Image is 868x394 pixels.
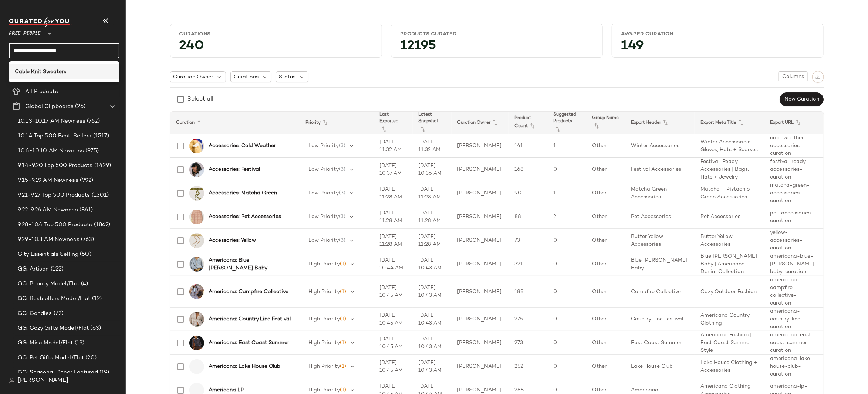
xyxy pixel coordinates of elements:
img: 105074306_004_0 [189,139,204,153]
span: (72) [52,309,64,318]
span: All Products [25,88,58,96]
span: (26) [74,102,85,111]
span: 9.22-9.26 AM Newness [18,206,78,214]
span: City Essentials Selling [18,250,78,259]
div: 149 [615,41,820,54]
th: Product Count [509,112,547,134]
span: (975) [84,147,99,155]
td: 141 [509,134,547,158]
span: Curation Owner [173,73,213,81]
td: Blue [PERSON_NAME] Baby [625,252,695,276]
span: 9.29-10.3 AM Newness [18,235,80,244]
td: 168 [509,158,547,181]
td: 273 [509,331,547,355]
th: Curation Owner [452,112,509,134]
td: [PERSON_NAME] [452,229,509,252]
span: Low Priority [309,214,339,220]
td: americana-east-coast-summer-curation [764,331,823,355]
th: Curation [170,112,300,134]
div: Avg.per Curation [621,31,814,38]
span: (12) [91,295,102,303]
td: [DATE] 11:28 AM [413,229,452,252]
b: Americana: Lake House Club [209,363,280,370]
th: Export URL [764,112,823,134]
span: High Priority [309,364,340,369]
span: 10.14 Top 500 Best-Sellers [18,132,92,140]
span: High Priority [309,340,340,346]
td: pet-accessories-curation [764,205,823,229]
span: (50) [78,250,91,259]
span: GG: Misc Model/Flat [18,339,73,347]
span: (1429) [93,162,111,170]
td: [PERSON_NAME] [452,205,509,229]
b: Cable Knit Sweaters [15,68,66,76]
td: 88 [509,205,547,229]
td: Americana Fashion | East Coast Summer Style [695,331,764,355]
td: [PERSON_NAME] [452,181,509,205]
td: americana-campfire-collective-curation [764,276,823,308]
span: (3) [339,214,346,220]
span: (3) [339,238,346,243]
td: Other [586,331,625,355]
td: Other [586,158,625,181]
b: Accessories: Festival [209,166,260,173]
td: [DATE] 10:43 AM [413,252,452,276]
td: americana-blue-[PERSON_NAME]-baby-curation [764,252,823,276]
td: 73 [509,229,547,252]
div: 12195 [394,41,600,54]
td: [DATE] 10:44 AM [374,252,413,276]
td: [DATE] 11:28 AM [374,181,413,205]
span: High Priority [309,289,340,295]
span: (122) [49,265,64,274]
td: [DATE] 11:28 AM [374,229,413,252]
td: 0 [547,158,586,181]
img: 101744142_095_a [189,162,204,177]
td: [PERSON_NAME] [452,134,509,158]
span: Status [279,73,296,81]
td: Matcha + Pistachio Green Accessories [695,181,764,205]
span: (1517) [92,132,109,140]
td: 189 [509,276,547,308]
th: Priority [300,112,374,134]
span: (1) [340,387,347,393]
td: [PERSON_NAME] [452,276,509,308]
span: GG: Cozy Gifts Model/Flat [18,324,89,333]
td: Butter Yellow Accessories [695,229,764,252]
td: Cozy Outdoor Fashion [695,276,764,308]
img: 84225077_006_a [189,284,204,299]
span: (63) [89,324,101,333]
td: Lake House Clothing + Accessories [695,355,764,378]
span: (1) [340,340,347,346]
div: Select all [188,95,214,104]
span: High Priority [309,387,340,393]
td: Festival Accessories [625,158,695,181]
td: americana-lake-house-club-curation [764,355,823,378]
img: svg%3e [815,74,821,79]
td: 0 [547,276,586,308]
span: (1862) [92,221,111,229]
td: Blue [PERSON_NAME] Baby | Americana Denim Collection [695,252,764,276]
b: Americana: Blue [PERSON_NAME] Baby [209,257,291,272]
span: (3) [339,190,346,196]
td: [DATE] 11:28 AM [374,205,413,229]
span: (1) [340,364,347,369]
td: 2 [547,205,586,229]
span: GG: Bestsellers Model/Flat [18,295,91,303]
td: [DATE] 10:43 AM [413,276,452,308]
td: 0 [547,355,586,378]
td: [DATE] 10:37 AM [374,158,413,181]
span: (19) [73,339,85,347]
td: 1 [547,181,586,205]
td: festival-ready-accessories-curation [764,158,823,181]
td: 0 [547,229,586,252]
b: Americana: Country Line Festival [209,315,291,323]
td: Other [586,308,625,331]
span: Low Priority [309,190,339,196]
th: Suggested Products [547,112,586,134]
span: (1) [340,316,347,322]
td: 1 [547,134,586,158]
td: americana-country-line-curation [764,308,823,331]
span: 9.14-9.20 Top 500 Products [18,162,93,170]
td: Butter Yellow Accessories [625,229,695,252]
span: High Priority [309,316,340,322]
